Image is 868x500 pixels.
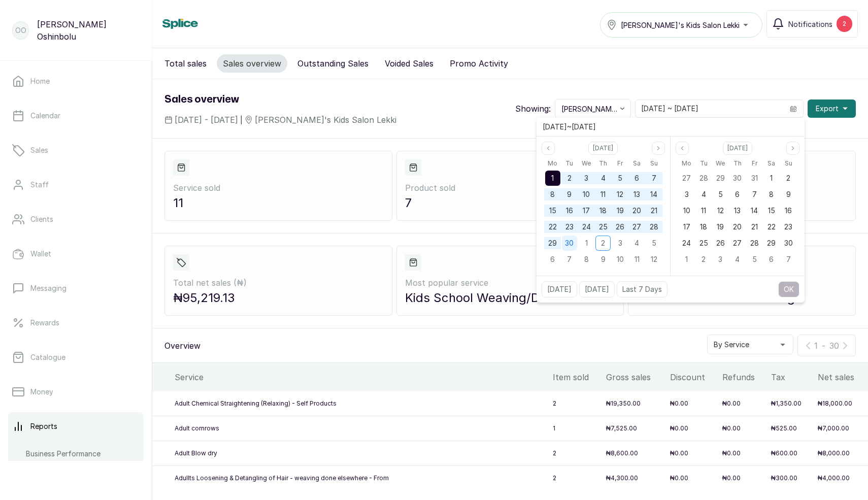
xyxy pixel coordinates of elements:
a: Money [8,378,144,406]
span: Sa [633,157,641,170]
div: Refunds [722,371,763,383]
p: Money [30,387,53,397]
div: 04 Nov 2025 [695,186,712,203]
div: 06 Nov 2025 [729,186,746,203]
span: 29 [716,174,725,182]
div: Nov 2025 [678,157,797,268]
button: [DATE] [542,281,577,297]
span: Mo [682,157,691,170]
div: 31 Oct 2025 [746,170,763,186]
h1: Sales overview [164,91,396,108]
div: 15 Nov 2025 [763,203,780,219]
span: 24 [682,239,691,247]
p: 1 [553,424,598,432]
span: 20 [632,206,641,215]
p: ₦18,000.00 [818,399,864,408]
div: Monday [544,157,561,170]
div: 28 Oct 2025 [695,170,712,186]
span: 12 [651,255,657,263]
div: 06 Oct 2025 [544,251,561,268]
div: 02 Nov 2025 [780,170,796,186]
span: ~ [567,122,572,131]
div: Gross sales [606,371,662,383]
div: 06 Dec 2025 [763,251,780,268]
p: ₦95,219.13 [173,289,384,307]
p: Wallet [30,249,51,259]
div: 11 Sep 2025 [595,186,612,203]
span: 11 [600,190,606,198]
div: Thursday [595,157,612,170]
span: 23 [565,222,574,231]
div: Friday [612,157,628,170]
div: Saturday [628,157,645,170]
a: Catalogue [8,343,144,372]
div: Friday [746,157,763,170]
div: 06 Sep 2025 [628,170,645,186]
div: 03 Oct 2025 [612,235,628,251]
a: Messaging [8,274,144,303]
p: ₦0.00 [722,424,763,432]
span: 18 [599,206,607,215]
span: 7 [786,255,791,263]
p: ₦525.00 [771,424,810,432]
div: 08 Oct 2025 [578,251,594,268]
span: 2 [567,174,572,182]
p: 2 [553,399,598,408]
span: 5 [652,239,656,247]
p: [PERSON_NAME] Oshinbolu [37,18,140,43]
svg: calendar [790,105,797,112]
p: Adult Chemical Straightening (Relaxing) - Self Products [175,399,545,408]
p: Product sold [405,182,616,194]
span: 8 [769,190,774,198]
div: Service [175,371,545,383]
div: Monday [678,157,695,170]
div: 07 Nov 2025 [746,186,763,203]
span: 5 [618,174,622,182]
div: 12 Nov 2025 [712,203,729,219]
p: ₦19,350.00 [606,399,662,408]
a: Reports [8,412,144,441]
span: 5 [752,255,757,263]
span: Mo [548,157,557,170]
button: Voided Sales [379,54,440,73]
span: [PERSON_NAME]'s Kids Salon Lekki [255,114,396,126]
span: 2 [702,255,706,263]
span: Notifications [788,19,832,29]
svg: page previous [679,145,685,151]
div: 02 Oct 2025 [595,235,612,251]
span: 29 [548,239,557,247]
a: Staff [8,171,144,199]
span: We [716,157,725,170]
span: 3 [718,255,722,263]
a: Calendar [8,102,144,130]
div: 23 Sep 2025 [561,219,578,235]
button: [PERSON_NAME]'s Kids Salon Lekki [600,12,762,38]
a: Business Performance [26,445,101,463]
span: 4 [601,174,606,182]
button: Select month [588,142,618,155]
div: Thursday [729,157,746,170]
span: 28 [750,239,759,247]
button: Sales overview [217,54,287,73]
span: We [582,157,591,170]
button: Last 7 Days [617,281,667,297]
span: 27 [733,239,742,247]
span: | [240,115,243,125]
div: 13 Nov 2025 [729,203,746,219]
span: [PERSON_NAME]'s Kids Salon Lekki [561,104,620,114]
div: 2 [837,16,852,32]
span: 19 [617,206,624,215]
div: Net sales [818,371,864,383]
span: 4 [735,255,740,263]
div: 14 Nov 2025 [746,203,763,219]
span: 3 [584,174,588,182]
span: 10 [683,206,690,215]
div: 08 Nov 2025 [763,186,780,203]
span: 4 [635,239,639,247]
p: Catalogue [30,352,65,362]
span: 10 [583,190,590,198]
span: 21 [651,206,657,215]
p: ₦0.00 [670,399,714,408]
a: Home [8,67,144,95]
span: 21 [751,222,758,231]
